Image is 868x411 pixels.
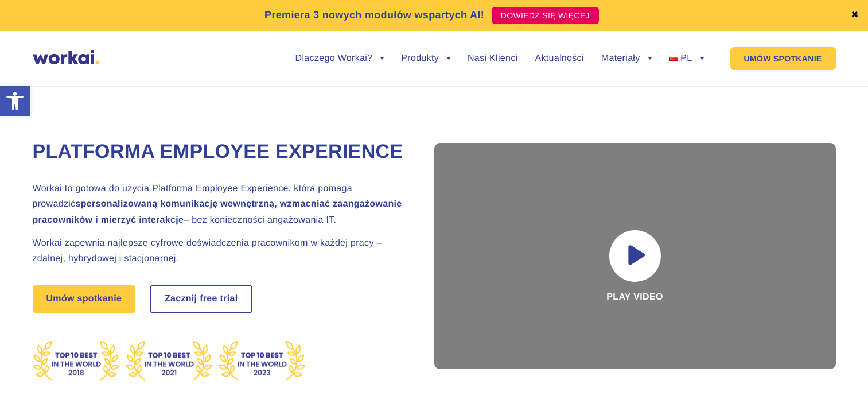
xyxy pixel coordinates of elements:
h2: Workai zapewnia najlepsze cyfrowe doświadczenia pracownikom w każdej pracy – zdalnej, hybrydowej ... [33,235,406,266]
a: Materiały [601,54,652,63]
a: Dlaczego Workai? [295,54,384,63]
a: UMÓW SPOTKANIE [730,47,836,70]
p: Premiera 3 nowych modułów wspartych AI! [264,7,484,23]
h1: Platforma Employee Experience [33,139,406,165]
a: Aktualności [535,54,583,63]
div: Play video [434,143,836,369]
h2: Workai to gotowa do użycia Platforma Employee Experience, która pomaga prowadzić – bez koniecznoś... [33,181,406,228]
a: Nasi Klienci [468,54,517,63]
a: DOWIEDZ SIĘ WIĘCEJ [492,7,599,24]
a: ✖ [851,11,859,20]
strong: spersonalizowaną komunikację wewnętrzną, wzmacniać zaangażowanie pracowników i mierzyć interakcje [33,199,402,224]
span: PL [680,53,692,63]
a: Umów spotkanie [33,285,136,313]
a: Produkty [401,54,450,63]
a: Zacznij free trial [151,286,252,312]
